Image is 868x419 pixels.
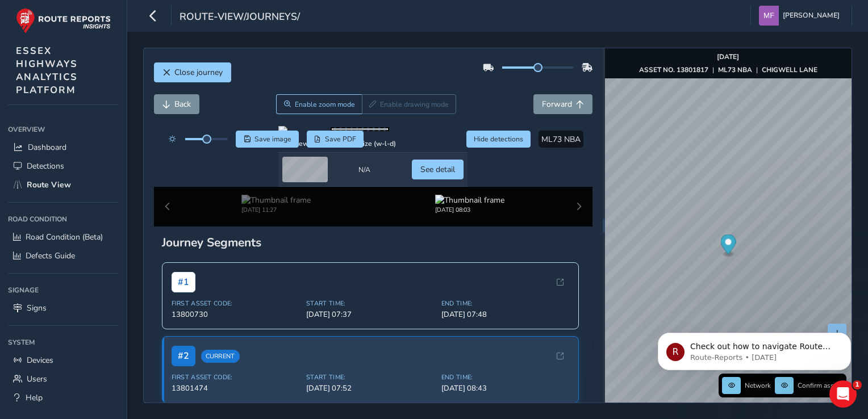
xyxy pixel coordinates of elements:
strong: [DATE] [717,52,739,61]
span: Start Time: [306,373,435,382]
span: 13800730 [172,309,300,320]
button: Save [236,131,299,148]
a: Help [8,388,119,407]
iframe: Intercom notifications message [641,309,868,388]
button: PDF [307,131,364,148]
strong: ML73 NBA [718,65,752,74]
span: First Asset Code: [172,299,300,308]
div: System [8,334,119,351]
span: [DATE] 07:48 [441,309,570,320]
span: # 1 [172,272,195,292]
div: Signage [8,282,119,299]
span: Signs [27,303,47,313]
iframe: Intercom live chat [829,380,857,408]
span: Save PDF [325,135,356,144]
a: Defects Guide [8,246,119,265]
div: | | [639,65,817,74]
strong: ASSET NO. 13801817 [639,65,708,74]
img: Thumbnail frame [241,195,311,206]
a: Users [8,370,119,388]
span: Detections [27,161,64,171]
a: Dashboard [8,138,119,157]
span: End Time: [441,299,570,308]
span: [PERSON_NAME] [783,6,840,26]
a: Route View [8,175,119,194]
span: Hide detections [474,135,523,144]
button: See detail [412,160,464,179]
span: ESSEX HIGHWAYS ANALYTICS PLATFORM [16,44,78,97]
span: Forward [542,99,572,110]
span: Close journey [174,67,223,78]
span: Road Condition (Beta) [26,232,103,242]
span: 13801474 [172,383,300,393]
span: ML73 NBA [541,134,581,145]
div: [DATE] 08:03 [435,206,504,214]
div: Journey Segments [162,234,585,250]
a: Devices [8,351,119,370]
div: Map marker [720,234,736,258]
button: Forward [533,94,592,114]
span: Save image [254,135,291,144]
button: Hide detections [466,131,531,148]
span: Back [174,99,191,110]
span: Current [201,350,240,363]
span: First Asset Code: [172,373,300,382]
button: Close journey [154,62,231,82]
div: Road Condition [8,211,119,228]
div: Overview [8,121,119,138]
span: Start Time: [306,299,435,308]
div: [DATE] 11:27 [241,206,311,214]
span: [DATE] 07:52 [306,383,435,393]
img: rr logo [16,8,111,33]
button: Back [154,94,199,114]
span: Users [27,374,47,384]
span: Defects Guide [26,250,75,261]
span: End Time: [441,373,570,382]
span: Help [26,392,43,403]
td: N/A [354,153,400,187]
span: Devices [27,355,53,366]
span: # 2 [172,346,195,366]
img: diamond-layout [759,6,779,26]
a: Road Condition (Beta) [8,228,119,246]
a: Detections [8,157,119,175]
button: Zoom [276,94,362,114]
span: [DATE] 08:43 [441,383,570,393]
a: Signs [8,299,119,317]
span: Enable zoom mode [295,100,355,109]
img: Thumbnail frame [435,195,504,206]
strong: CHIGWELL LANE [762,65,817,74]
button: [PERSON_NAME] [759,6,844,26]
span: See detail [420,164,455,175]
span: 1 [853,380,862,389]
span: Dashboard [28,142,66,153]
span: Route View [27,179,71,190]
span: [DATE] 07:37 [306,309,435,320]
span: route-view/journeys/ [180,10,300,26]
